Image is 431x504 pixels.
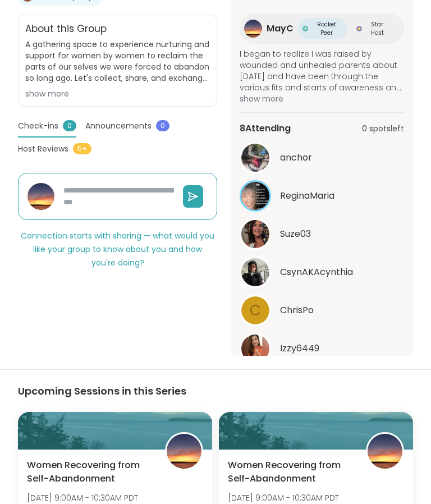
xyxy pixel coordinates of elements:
span: 0 spots left [362,123,404,135]
a: ReginaMariaReginaMaria [240,180,404,212]
span: 5+ [73,143,91,154]
span: A gathering space to experience nurturing and support for women by women to reclaim the parts of ... [25,39,210,84]
img: Suze03 [241,220,269,248]
img: CsynAKAcynthia [241,258,269,286]
span: Host Reviews [18,143,68,155]
span: Women Recovering from Self-Abandonment [228,459,354,485]
img: MayC [167,434,201,469]
span: CsynAKAcynthia [280,265,353,279]
span: [DATE] 9:00AM - 10:30AM PDT [27,492,138,503]
a: Izzy6449Izzy6449 [240,333,404,364]
span: ChrisPo [280,304,314,317]
img: Rocket Peer [302,26,308,31]
span: Suze03 [280,227,311,241]
span: ReginaMaria [280,189,334,203]
span: anchor [280,151,312,164]
span: 0 [156,120,169,131]
a: CsynAKAcynthiaCsynAKAcynthia [240,256,404,288]
span: show more [240,93,404,104]
span: I began to realize I was raised by wounded and unhealed parents about [DATE] and have been throug... [240,48,404,93]
span: Rocket Peer [310,20,343,37]
span: 0 [63,120,76,131]
img: Star Host [356,26,362,31]
span: MayC [267,22,294,35]
a: CChrisPo [240,295,404,326]
img: Izzy6449 [241,335,269,363]
a: anchoranchor [240,142,404,173]
a: Suze03Suze03 [240,218,404,250]
img: MayC [368,434,402,469]
span: Izzy6449 [280,342,319,355]
span: 8 Attending [240,122,291,135]
img: MayC [27,183,54,210]
img: anchor [241,144,269,172]
a: MayCMayCRocket PeerRocket PeerStar HostStar Host [240,13,404,44]
img: ReginaMaria [241,182,269,210]
span: Star Host [364,20,391,37]
div: show more [25,88,210,99]
span: Women Recovering from Self-Abandonment [27,459,153,485]
img: MayC [244,20,262,38]
span: Announcements [85,120,152,132]
h3: Upcoming Sessions in this Series [18,383,413,398]
span: C [250,300,261,322]
h2: About this Group [25,22,107,36]
span: Check-ins [18,120,58,132]
span: [DATE] 9:00AM - 10:30AM PDT [228,492,339,503]
span: Connection starts with sharing — what would you like your group to know about you and how you're ... [21,230,214,268]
